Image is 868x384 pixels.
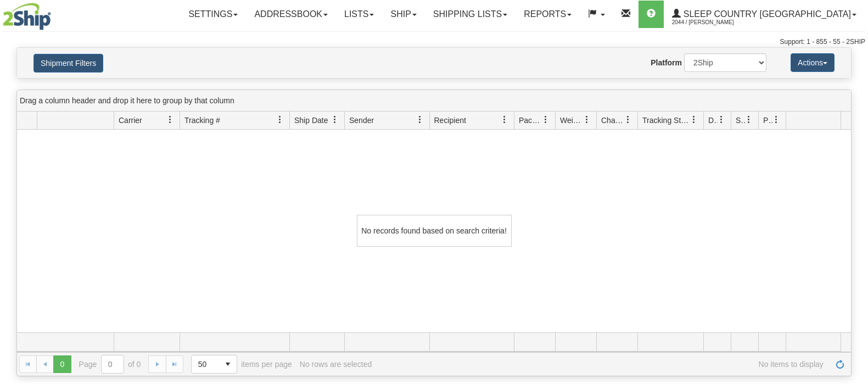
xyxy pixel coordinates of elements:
[53,355,71,373] span: Page 0
[831,355,849,373] a: Refresh
[425,1,516,28] a: Shipping lists
[740,110,758,129] a: Shipment Issues filter column settings
[3,3,51,30] img: logo2044.jpg
[685,110,703,129] a: Tracking Status filter column settings
[336,1,382,28] a: Lists
[843,136,867,248] iframe: chat widget
[382,1,424,28] a: Ship
[495,110,514,129] a: Recipient filter column settings
[79,355,141,374] span: Page of 0
[578,110,596,129] a: Weight filter column settings
[642,115,690,126] span: Tracking Status
[516,1,580,28] a: Reports
[560,115,583,126] span: Weight
[326,110,344,129] a: Ship Date filter column settings
[161,110,180,129] a: Carrier filter column settings
[708,115,718,126] span: Delivery Status
[767,110,786,129] a: Pickup Status filter column settings
[736,115,745,126] span: Shipment Issues
[681,9,851,19] span: Sleep Country [GEOGRAPHIC_DATA]
[294,115,328,126] span: Ship Date
[17,90,851,112] div: grid grouping header
[300,360,372,369] div: No rows are selected
[349,115,374,126] span: Sender
[219,355,237,373] span: select
[3,37,865,47] div: Support: 1 - 855 - 55 - 2SHIP
[651,57,682,68] label: Platform
[601,115,624,126] span: Charge
[672,17,754,28] span: 2044 / [PERSON_NAME]
[536,110,555,129] a: Packages filter column settings
[246,1,336,28] a: Addressbook
[184,115,220,126] span: Tracking #
[180,1,246,28] a: Settings
[191,355,237,374] span: Page sizes drop down
[357,215,512,247] div: No records found based on search criteria!
[379,360,824,369] span: No items to display
[271,110,289,129] a: Tracking # filter column settings
[33,54,103,73] button: Shipment Filters
[411,110,429,129] a: Sender filter column settings
[791,53,835,72] button: Actions
[763,115,772,126] span: Pickup Status
[519,115,542,126] span: Packages
[191,355,292,374] span: items per page
[619,110,637,129] a: Charge filter column settings
[198,359,212,370] span: 50
[434,115,466,126] span: Recipient
[712,110,731,129] a: Delivery Status filter column settings
[119,115,142,126] span: Carrier
[664,1,865,28] a: Sleep Country [GEOGRAPHIC_DATA] 2044 / [PERSON_NAME]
